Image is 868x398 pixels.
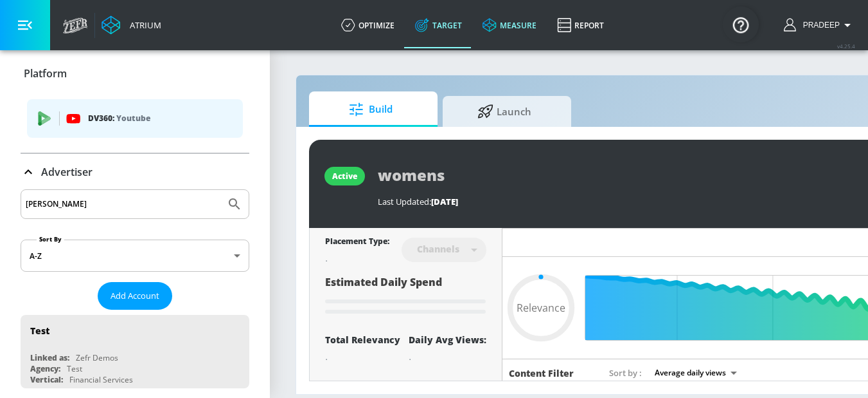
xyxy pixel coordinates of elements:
[325,275,442,289] span: Estimated Daily Spend
[322,94,420,125] span: Build
[798,21,840,30] span: login as: pradeep.achutha@zefr.com
[27,99,243,138] div: DV360: Youtube
[411,243,466,254] div: Channels
[37,235,64,243] label: Sort By
[456,96,553,127] span: Launch
[325,275,486,318] div: Estimated Daily Spend
[331,2,405,48] a: optimize
[547,2,614,48] a: Report
[409,334,486,346] div: Daily Avg Views:
[30,374,63,385] div: Vertical:
[21,154,249,190] div: Advertiser
[102,15,161,35] a: Atrium
[30,363,60,374] div: Agency:
[472,2,547,48] a: measure
[21,315,249,388] div: TestLinked as:Zefr DemosAgency:TestVertical:Financial Services
[27,94,243,146] ul: list of platforms
[648,364,741,381] div: Average daily views
[30,352,69,363] div: Linked as:
[21,240,249,272] div: A-Z
[21,55,249,91] div: Platform
[98,282,172,310] button: Add Account
[76,352,118,363] div: Zefr Demos
[111,289,159,303] span: Add Account
[24,66,67,81] p: Platform
[116,111,150,125] p: Youtube
[723,6,759,43] button: Open Resource Center
[517,303,565,313] span: Relevance
[325,236,389,249] div: Placement Type:
[784,17,855,33] button: Pradeep
[609,367,642,379] span: Sort by
[26,196,220,213] input: Search by name
[837,43,855,50] span: v 4.25.4
[325,334,400,346] div: Total Relevancy
[125,19,161,31] div: Atrium
[509,367,574,379] h6: Content Filter
[405,2,472,48] a: Target
[30,325,49,337] div: Test
[88,111,233,126] p: DV360:
[67,363,82,374] div: Test
[41,165,93,179] p: Advertiser
[21,91,249,153] div: Platform
[69,374,133,385] div: Financial Services
[332,171,357,182] div: active
[220,190,249,218] button: Submit Search
[431,196,458,207] span: [DATE]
